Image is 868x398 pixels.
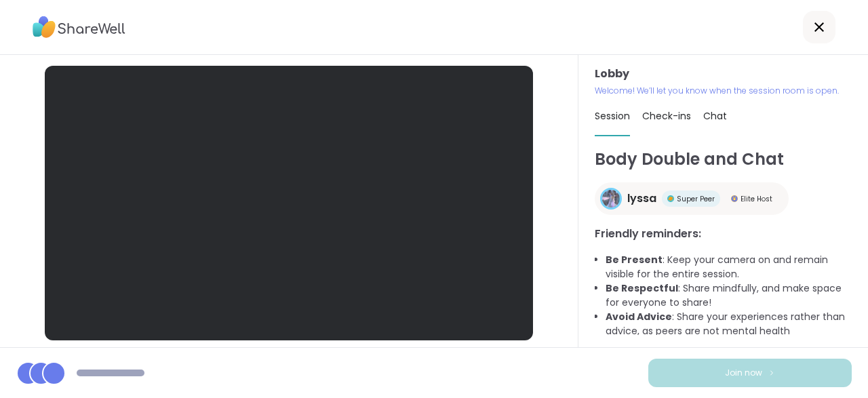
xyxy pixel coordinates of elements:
img: lyssa [602,190,620,207]
li: : Keep your camera on and remain visible for the entire session. [606,253,852,281]
span: Elite Host [741,194,772,204]
b: Be Present [606,253,663,266]
img: Super Peer [667,195,674,202]
img: ShareWell Logo [33,12,125,43]
span: Chat [703,109,727,123]
img: ShareWell Logomark [768,369,776,376]
span: lyssa [627,191,656,207]
li: : Share mindfully, and make space for everyone to share! [606,281,852,310]
a: lyssalyssaSuper PeerSuper PeerElite HostElite Host [595,182,789,215]
h3: Friendly reminders: [595,226,852,242]
li: : Share your experiences rather than advice, as peers are not mental health professionals. [606,310,852,353]
img: Elite Host [731,195,738,202]
span: Super Peer [677,194,715,204]
span: Session [595,109,630,123]
button: Join now [648,359,852,387]
span: Join now [725,367,762,379]
p: Welcome! We’ll let you know when the session room is open. [595,85,852,97]
span: Check-ins [642,109,691,123]
b: Avoid Advice [606,310,672,323]
h3: Lobby [595,66,852,82]
h1: Body Double and Chat [595,147,852,172]
b: Be Respectful [606,281,678,295]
